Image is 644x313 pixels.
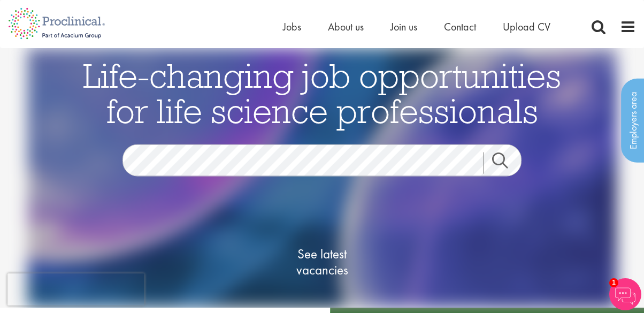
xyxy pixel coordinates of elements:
[484,152,530,173] a: Job search submit button
[83,54,561,132] span: Life-changing job opportunities for life science professionals
[7,273,144,306] iframe: reCAPTCHA
[444,20,476,34] a: Contact
[390,20,417,34] a: Join us
[609,278,618,287] span: 1
[283,20,301,34] a: Jobs
[27,48,617,308] img: candidate home
[328,20,364,34] a: About us
[609,278,641,310] img: Chatbot
[503,20,550,34] a: Upload CV
[269,246,375,278] span: See latest vacancies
